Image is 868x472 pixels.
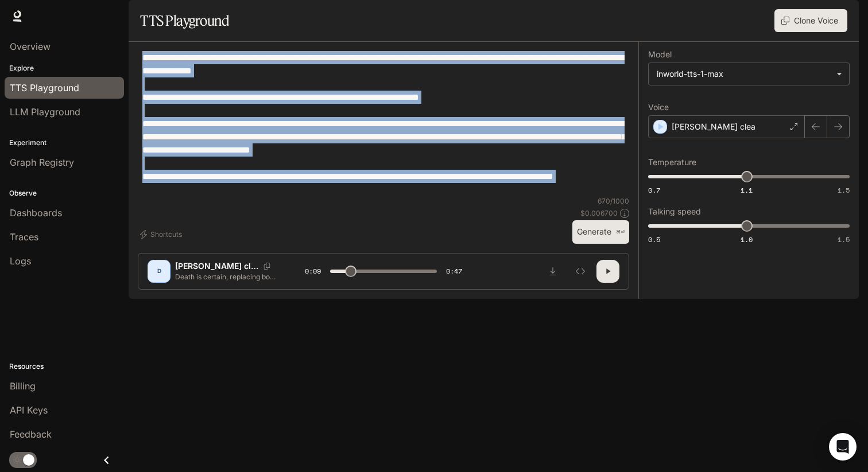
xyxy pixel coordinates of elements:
[657,68,831,80] div: inworld-tts-1-max
[649,63,849,85] div: inworld-tts-1-max
[774,9,847,32] button: Clone Voice
[838,235,850,244] span: 1.5
[175,272,277,282] p: Death is certain, replacing both the siren-song of Paradise and the dread of Hell. Life on this e...
[672,121,755,132] p: [PERSON_NAME] clea
[741,235,753,244] span: 1.0
[259,263,275,270] button: Copy Voice ID
[648,208,701,216] p: Talking speed
[648,50,672,58] p: Model
[648,235,660,244] span: 0.5
[446,266,462,277] span: 0:47
[140,9,229,32] h1: TTS Playground
[150,262,168,280] div: D
[138,225,187,244] button: Shortcuts
[648,103,669,111] p: Voice
[648,158,696,166] p: Temperature
[569,260,592,283] button: Inspect
[572,220,629,244] button: Generate⌘⏎
[648,185,660,195] span: 0.7
[305,266,321,277] span: 0:09
[829,433,857,461] div: Open Intercom Messenger
[741,185,753,195] span: 1.1
[541,260,564,283] button: Download audio
[838,185,850,195] span: 1.5
[616,229,625,236] p: ⌘⏎
[175,260,259,272] p: [PERSON_NAME] clea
